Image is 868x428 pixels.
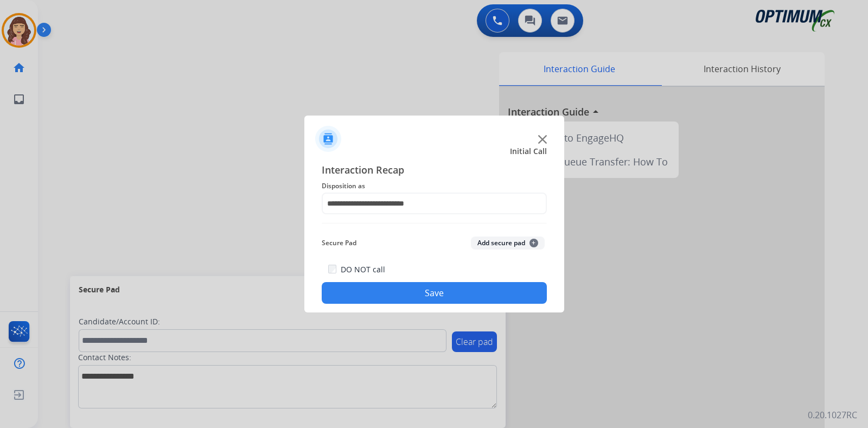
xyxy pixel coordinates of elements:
span: Disposition as [322,180,547,193]
span: Secure Pad [322,237,356,250]
span: + [529,239,538,247]
span: Initial Call [510,146,547,157]
label: DO NOT call [341,264,385,275]
img: contactIcon [315,126,341,152]
button: Save [322,282,547,304]
button: Add secure pad+ [471,237,545,250]
span: Interaction Recap [322,162,547,180]
p: 0.20.1027RC [808,408,857,421]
